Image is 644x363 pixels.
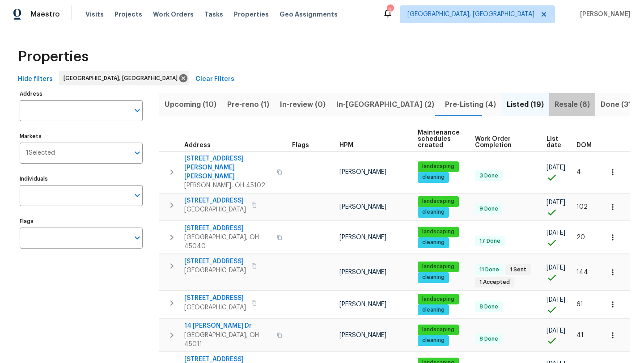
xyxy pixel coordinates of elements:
span: Pre-Listing (4) [445,98,496,111]
span: Listed (19) [507,98,544,111]
span: [PERSON_NAME] [339,269,386,275]
span: cleaning [419,239,448,246]
span: DOM [576,142,592,148]
span: [STREET_ADDRESS] [184,224,271,233]
label: Flags [20,219,143,224]
span: landscaping [419,263,458,270]
span: In-[GEOGRAPHIC_DATA] (2) [336,98,434,111]
span: [DATE] [547,230,565,236]
span: [PERSON_NAME] [339,204,386,210]
span: [DATE] [547,165,565,171]
button: Open [131,232,144,244]
span: 3 Done [476,172,502,180]
span: [GEOGRAPHIC_DATA], OH 45011 [184,331,271,349]
span: [GEOGRAPHIC_DATA], OH 45040 [184,233,271,251]
button: Hide filters [14,71,56,88]
span: Properties [234,10,269,19]
span: [STREET_ADDRESS] [184,257,246,266]
span: List date [547,136,561,148]
span: Tasks [204,11,223,17]
span: [PERSON_NAME] [339,169,386,175]
span: cleaning [419,173,448,181]
span: [DATE] [547,199,565,206]
span: 1 Accepted [476,279,513,286]
span: [PERSON_NAME] [339,332,386,338]
span: Work Order Completion [475,136,531,148]
span: Clear Filters [195,74,234,85]
span: Properties [18,52,89,61]
span: cleaning [419,208,448,216]
span: 41 [576,332,584,338]
span: 61 [576,301,583,308]
label: Address [20,91,143,97]
span: 8 Done [476,335,502,343]
span: 11 Done [476,266,503,274]
span: landscaping [419,228,458,236]
span: 4 [576,169,581,175]
span: landscaping [419,326,458,333]
span: [DATE] [547,297,565,303]
span: [STREET_ADDRESS] [184,294,246,303]
span: 1 Sent [506,266,530,274]
span: [PERSON_NAME] [576,10,631,19]
span: Maestro [30,10,60,19]
button: Open [131,104,144,117]
span: 102 [576,204,588,210]
span: 9 Done [476,205,502,213]
span: Flags [292,142,309,148]
span: Done (311) [601,98,637,111]
span: [STREET_ADDRESS][PERSON_NAME][PERSON_NAME] [184,154,271,181]
span: Projects [114,10,142,19]
label: Individuals [20,176,143,181]
span: cleaning [419,306,448,314]
span: Geo Assignments [280,10,338,19]
span: landscaping [419,198,458,205]
span: [STREET_ADDRESS] [184,196,246,205]
button: Open [131,189,144,202]
span: Resale (8) [555,98,590,111]
span: cleaning [419,274,448,281]
span: Address [184,142,211,148]
label: Markets [20,134,143,139]
span: [PERSON_NAME] [339,234,386,241]
span: 17 Done [476,237,504,245]
div: [GEOGRAPHIC_DATA], [GEOGRAPHIC_DATA] [59,71,189,85]
span: 8 Done [476,303,502,311]
span: cleaning [419,337,448,344]
span: 14 [PERSON_NAME] Dr [184,321,271,330]
span: 1 Selected [26,149,55,157]
span: [GEOGRAPHIC_DATA], [GEOGRAPHIC_DATA] [407,10,534,19]
span: landscaping [419,163,458,170]
span: [GEOGRAPHIC_DATA], [GEOGRAPHIC_DATA] [64,74,181,83]
span: Maintenance schedules created [418,130,460,148]
span: [PERSON_NAME], OH 45102 [184,181,271,190]
span: Visits [85,10,104,19]
span: Upcoming (10) [165,98,216,111]
span: Work Orders [153,10,194,19]
span: [PERSON_NAME] [339,301,386,308]
span: [GEOGRAPHIC_DATA] [184,303,246,312]
span: landscaping [419,295,458,303]
span: Pre-reno (1) [227,98,269,111]
span: Hide filters [18,74,53,85]
button: Clear Filters [192,71,238,88]
span: [DATE] [547,328,565,334]
span: HPM [339,142,353,148]
span: 20 [576,234,585,241]
button: Open [131,147,144,159]
div: 9 [387,5,393,14]
span: In-review (0) [280,98,326,111]
span: [GEOGRAPHIC_DATA] [184,205,246,214]
span: [DATE] [547,265,565,271]
span: 144 [576,269,588,275]
span: [GEOGRAPHIC_DATA] [184,266,246,275]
